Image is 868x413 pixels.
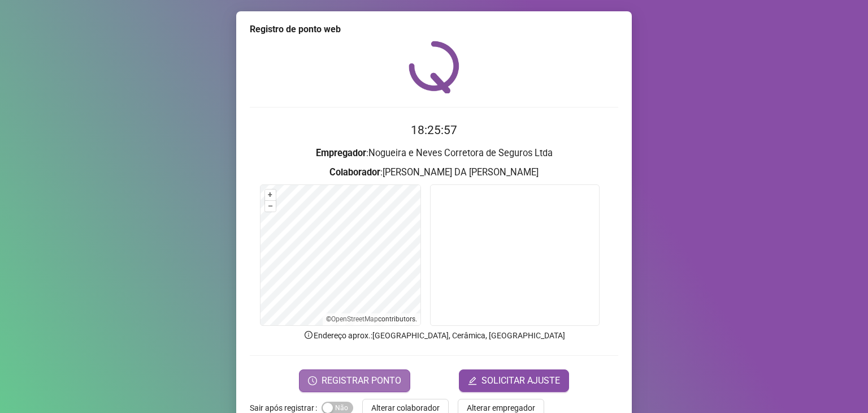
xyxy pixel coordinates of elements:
img: QRPoint [409,41,459,93]
span: edit [468,376,477,385]
span: SOLICITAR AJUSTE [481,374,560,388]
div: Registro de ponto web [250,23,618,36]
h3: : Nogueira e Neves Corretora de Seguros Ltda [250,146,618,161]
h3: : [PERSON_NAME] DA [PERSON_NAME] [250,165,618,180]
span: info-circle [303,330,314,340]
button: – [265,201,276,212]
span: clock-circle [308,376,317,385]
button: editSOLICITAR AJUSTE [459,369,569,392]
time: 18:25:57 [411,123,457,137]
button: REGISTRAR PONTO [299,369,410,392]
strong: Empregador [316,148,366,158]
li: © contributors. [326,315,417,323]
strong: Colaborador [329,167,380,178]
span: REGISTRAR PONTO [322,374,401,388]
button: + [265,190,276,200]
p: Endereço aprox. : [GEOGRAPHIC_DATA], Cerâmica, [GEOGRAPHIC_DATA] [250,329,618,342]
a: OpenStreetMap [331,315,378,323]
